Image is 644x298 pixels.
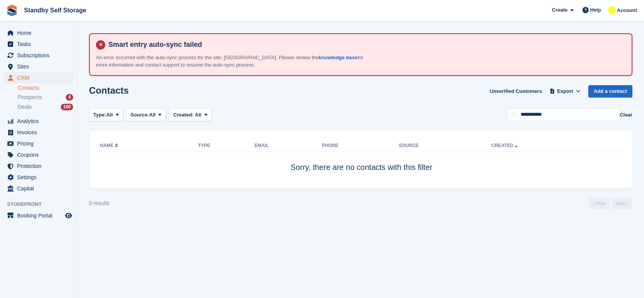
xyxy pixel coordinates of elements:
[195,112,202,118] span: All
[89,85,129,96] h1: Contacts
[4,27,73,38] a: menu
[491,143,519,148] a: Created
[17,172,63,183] span: Settings
[617,7,637,14] span: Account
[589,198,609,209] a: Previous
[64,211,73,220] a: Preview store
[17,210,63,221] span: Booking Portal
[557,87,573,95] span: Export
[4,210,73,221] a: menu
[587,198,634,209] nav: Page
[17,149,63,160] span: Coupons
[322,140,399,152] th: Phone
[18,94,42,101] span: Prospects
[486,85,545,98] a: Unverified Customers
[4,149,73,160] a: menu
[399,140,491,152] th: Source
[149,111,156,119] span: All
[4,39,73,50] a: menu
[4,172,73,183] a: menu
[173,112,194,118] span: Created:
[17,116,63,127] span: Analytics
[17,72,63,83] span: CRM
[4,50,73,61] a: menu
[17,183,63,194] span: Capital
[552,6,567,14] span: Create
[61,104,73,110] div: 160
[4,116,73,127] a: menu
[89,199,110,207] div: 0 results
[66,94,73,101] div: 4
[17,127,63,138] span: Invoices
[169,108,212,121] button: Created: All
[130,111,149,119] span: Source:
[6,5,18,16] img: stora-icon-8386f47178a22dfd0bd8f6a31ec36ba5ce8667c1dd55bd0f319d3a0aa187defe.svg
[17,27,63,38] span: Home
[18,103,32,111] span: Deals
[612,198,632,209] a: Next
[4,72,73,83] a: menu
[93,111,106,119] span: Type:
[291,163,432,171] span: Sorry, there are no contacts with this filter
[588,85,632,98] a: Add a contact
[4,61,73,72] a: menu
[106,111,113,119] span: All
[18,93,73,101] a: Prospects 4
[126,108,166,121] button: Source: All
[548,85,582,98] button: Export
[18,103,73,111] a: Deals 160
[4,183,73,194] a: menu
[17,50,63,61] span: Subscriptions
[96,54,367,69] p: An error occurred with the auto-sync process for the site: [GEOGRAPHIC_DATA]. Please review the f...
[4,161,73,171] a: menu
[17,161,63,171] span: Protection
[17,138,63,149] span: Pricing
[105,40,625,49] h4: Smart entry auto-sync failed
[590,6,601,14] span: Help
[620,111,632,119] button: Clear
[89,108,123,121] button: Type: All
[18,84,73,92] a: Contacts
[4,127,73,138] a: menu
[21,4,89,17] a: Standby Self Storage
[17,39,63,50] span: Tasks
[319,55,357,60] a: knowledge base
[4,138,73,149] a: menu
[100,143,120,148] a: Name
[198,140,255,152] th: Type
[17,61,63,72] span: Sites
[608,6,616,14] img: Glenn Fisher
[7,200,77,208] span: Storefront
[255,140,322,152] th: Email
